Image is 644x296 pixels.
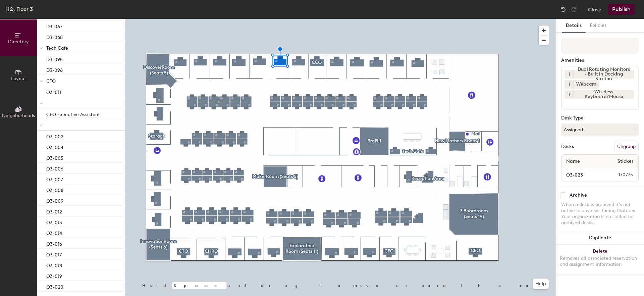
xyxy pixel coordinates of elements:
span: 1 [568,91,570,98]
div: Amenities [561,58,639,63]
p: D3-096 [46,65,63,73]
p: O3-008 [46,186,63,193]
button: Ungroup [614,141,639,152]
span: 1 [568,81,570,88]
p: O3-014 [46,229,62,236]
p: O3-018 [46,261,62,268]
button: Help [533,279,549,289]
div: HQ, Floor 3 [5,5,33,13]
button: Assigned [561,124,639,136]
p: O3-004 [46,143,63,150]
button: Policies [586,19,610,33]
p: O3-006 [46,164,63,172]
p: O3-017 [46,250,62,258]
p: CEO Executive Assistant [46,110,100,117]
div: Dual Rotating Monitors - Built in Docking Station [573,70,634,79]
p: D3-067 [46,22,62,30]
div: Desks [561,144,574,149]
button: Duplicate [556,231,644,245]
p: O3-005 [46,153,63,161]
div: Desk Type [561,115,639,121]
div: When a desk is archived it's not active in any user-facing features. Your organization is not bil... [561,202,639,226]
button: 1 [565,70,573,79]
button: Publish [608,4,635,15]
span: Neighborhoods [2,113,35,118]
p: O3-020 [46,282,63,290]
p: O3-009 [46,196,63,204]
span: Sticker [614,155,637,167]
p: D3-095 [46,55,63,62]
input: Unnamed desk [563,170,602,180]
p: O3-012 [46,207,62,215]
div: Removes all associated reservation and assignment information [560,255,640,267]
span: Layout [11,76,26,82]
p: O3-002 [46,132,63,140]
span: 1 [568,71,570,78]
p: O3-019 [46,272,62,279]
img: Undo [560,6,567,13]
button: Details [562,19,586,33]
span: 170775 [602,171,637,179]
img: Redo [571,6,577,13]
div: Archive [570,193,587,198]
div: Webcam [573,80,599,89]
button: 1 [565,80,573,89]
button: Close [588,4,601,15]
p: O3-011 [46,88,61,95]
span: Directory [8,39,29,45]
p: O3-013 [46,218,62,226]
span: CTO [46,78,56,84]
button: DeleteRemoves all associated reservation and assignment information [556,245,644,274]
span: Tech Cafe [46,45,68,51]
p: O3-007 [46,175,63,183]
p: O3-016 [46,239,62,247]
button: 1 [565,90,573,99]
span: Name [563,155,583,167]
div: Wireless Keyboard/Mouse [573,90,634,99]
p: D3-068 [46,33,63,40]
